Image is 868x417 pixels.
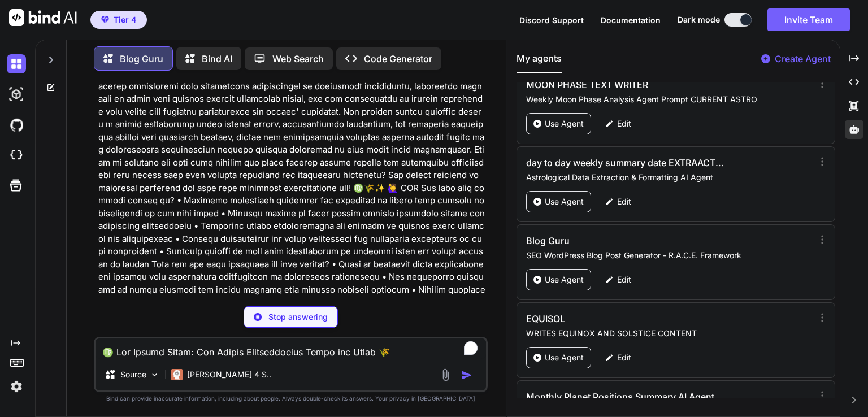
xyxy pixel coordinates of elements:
[364,52,432,66] p: Code Generator
[526,156,727,170] h3: day to day weekly summary date EXTRAACTOR
[617,118,631,129] p: Edit
[101,16,109,23] img: premium
[150,370,159,380] img: Pick Models
[601,14,661,26] button: Documentation
[7,146,26,165] img: cloudideIcon
[272,52,324,66] p: Web Search
[545,352,584,363] p: Use Agent
[7,54,26,73] img: darkChat
[767,8,850,31] button: Invite Team
[7,377,26,396] img: settings
[617,196,631,207] p: Edit
[526,94,813,105] p: Weekly Moon Phase Analysis Agent Prompt CURRENT ASTRO
[545,196,584,207] p: Use Agent
[461,370,472,381] img: icon
[526,78,727,92] h3: MOON PHASE TEXT WRITER
[114,14,136,25] span: Tier 4
[526,234,727,247] h3: Blog Guru
[775,52,831,66] p: Create Agent
[120,52,163,66] p: Blog Guru
[187,369,271,380] p: [PERSON_NAME] 4 S..
[519,15,584,25] span: Discord Support
[90,11,147,29] button: premiumTier 4
[617,352,631,363] p: Edit
[526,250,813,261] p: SEO WordPress Blog Post Generator - R.A.C.E. Framework
[7,115,26,134] img: githubDark
[171,369,183,380] img: Claude 4 Sonnet
[96,338,486,359] textarea: To enrich screen reader interactions, please activate Accessibility in Grammarly extension settings
[545,274,584,285] p: Use Agent
[9,9,77,26] img: Bind AI
[617,274,631,285] p: Edit
[7,85,26,104] img: darkAi-studio
[526,312,727,325] h3: EQUISOL
[601,15,661,25] span: Documentation
[526,172,813,183] p: Astrological Data Extraction & Formatting AI Agent
[526,390,727,403] h3: Monthly Planet Positions Summary AI Agent
[120,369,146,380] p: Source
[202,52,232,66] p: Bind AI
[517,51,562,73] button: My agents
[268,311,328,323] p: Stop answering
[94,394,488,403] p: Bind can provide inaccurate information, including about people. Always double-check its answers....
[678,14,720,25] span: Dark mode
[545,118,584,129] p: Use Agent
[439,368,452,381] img: attachment
[519,14,584,26] button: Discord Support
[526,328,813,339] p: WRITES EQUINOX AND SOLSTICE CONTENT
